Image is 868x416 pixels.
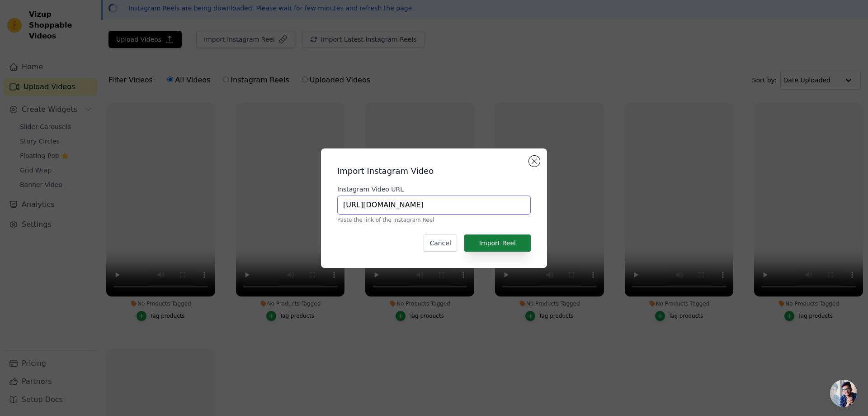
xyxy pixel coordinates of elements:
button: Close modal [529,156,540,167]
h2: Import Instagram Video [337,165,531,177]
button: Import Reel [464,234,531,252]
a: Open chat [830,380,857,407]
label: Instagram Video URL [337,185,531,194]
p: Paste the link of the Instagram Reel [337,216,531,224]
button: Cancel [424,234,457,252]
input: https://www.instagram.com/reel/ABC123/ [337,196,531,215]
